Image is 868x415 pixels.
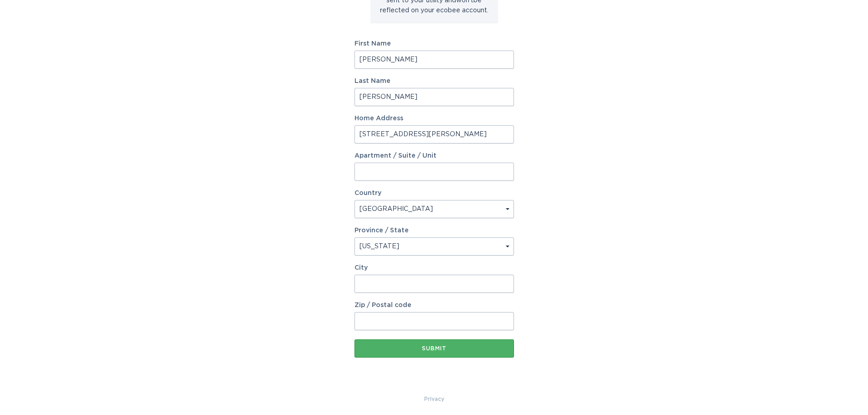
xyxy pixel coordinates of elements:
[354,227,409,234] label: Province / State
[359,346,509,351] div: Submit
[354,265,514,271] label: City
[354,41,514,47] label: First Name
[424,394,444,404] a: Privacy Policy & Terms of Use
[354,115,514,122] label: Home Address
[354,339,514,358] button: Submit
[354,153,514,159] label: Apartment / Suite / Unit
[354,78,514,84] label: Last Name
[354,190,381,196] label: Country
[354,302,514,308] label: Zip / Postal code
